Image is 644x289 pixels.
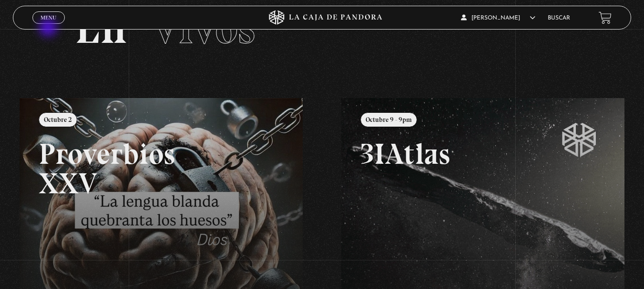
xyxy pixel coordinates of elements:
[151,0,255,55] span: Vivos
[37,23,60,30] span: Cerrar
[599,11,612,24] a: View your shopping cart
[548,15,570,21] a: Buscar
[461,15,535,21] span: [PERSON_NAME]
[41,15,56,20] span: Menu
[75,5,570,50] h2: En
